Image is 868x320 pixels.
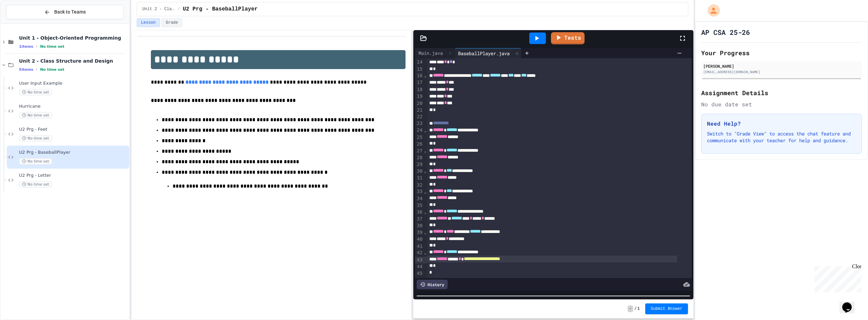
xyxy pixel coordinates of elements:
div: 43 [415,257,423,263]
div: 36 [415,209,423,216]
div: [PERSON_NAME] [703,63,860,69]
span: Unit 2 - Class Structure and Design [142,6,175,12]
span: Back to Teams [54,8,86,16]
div: Main.java [415,48,455,58]
span: 1 [637,306,640,312]
span: No time set [19,135,52,142]
span: 5 items [19,67,33,72]
span: Fold line [423,148,427,153]
span: Fold line [423,168,427,174]
iframe: chat widget [812,263,861,292]
span: Fold line [423,73,427,78]
p: Switch to "Grade View" to access the chat feature and communicate with your teacher for help and ... [707,130,856,144]
div: Main.java [415,49,446,57]
div: 28 [415,154,423,161]
span: • [36,67,37,72]
div: 33 [415,188,423,195]
div: 32 [415,182,423,189]
div: 41 [415,243,423,250]
div: 42 [415,250,423,256]
span: - [628,305,633,312]
div: My Account [701,3,722,18]
span: User Input Example [19,81,128,86]
div: History [417,280,448,289]
div: 29 [415,161,423,168]
div: No due date set [701,100,862,108]
span: No time set [40,67,64,72]
span: Hurricane [19,104,128,109]
span: No time set [19,181,52,188]
div: 23 [415,120,423,127]
div: 45 [415,270,423,277]
span: No time set [40,44,64,49]
div: 19 [415,93,423,100]
span: / [178,6,180,12]
h1: AP CSA 25-26 [701,27,750,37]
iframe: chat widget [840,293,861,313]
span: No time set [19,112,52,119]
button: Back to Teams [6,5,124,19]
h2: Assignment Details [701,88,862,98]
div: 18 [415,86,423,93]
span: 1 items [19,44,33,49]
div: 14 [415,59,423,66]
div: 21 [415,107,423,114]
span: / [634,306,637,312]
span: Fold line [423,128,427,133]
div: 44 [415,263,423,270]
button: Lesson [137,18,160,27]
div: 17 [415,79,423,86]
div: BaseballPlayer.java [455,50,513,57]
div: 25 [415,134,423,141]
h3: Need Help? [707,120,856,128]
div: 20 [415,100,423,107]
span: Fold line [423,189,427,194]
h2: Your Progress [701,48,862,58]
span: Unit 2 - Class Structure and Design [19,58,128,64]
a: Tests [551,32,585,44]
button: Grade [161,18,182,27]
span: Fold line [423,250,427,255]
div: 39 [415,229,423,236]
div: 15 [415,66,423,73]
div: 24 [415,127,423,134]
div: 16 [415,72,423,79]
span: U2 Prg - Feet [19,127,128,132]
span: Fold line [423,230,427,235]
div: Chat with us now!Close [3,3,47,43]
span: No time set [19,158,52,165]
span: • [36,44,37,49]
div: 34 [415,195,423,202]
span: Submit Answer [651,306,683,312]
span: Fold line [423,209,427,215]
span: U2 Prg - BaseballPlayer [19,150,128,155]
span: U2 Prg - BaseballPlayer [183,5,258,13]
div: 31 [415,175,423,182]
div: BaseballPlayer.java [455,48,521,58]
span: U2 Prg - Letter [19,173,128,178]
div: 40 [415,236,423,243]
div: 38 [415,222,423,229]
span: No time set [19,89,52,95]
span: Unit 1 - Object-Oriented Programming [19,35,128,41]
div: 27 [415,148,423,154]
div: 37 [415,216,423,222]
div: 26 [415,141,423,148]
button: Submit Answer [645,303,688,314]
div: 35 [415,202,423,209]
div: [EMAIL_ADDRESS][DOMAIN_NAME] [703,69,860,74]
div: 22 [415,113,423,120]
div: 30 [415,168,423,175]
